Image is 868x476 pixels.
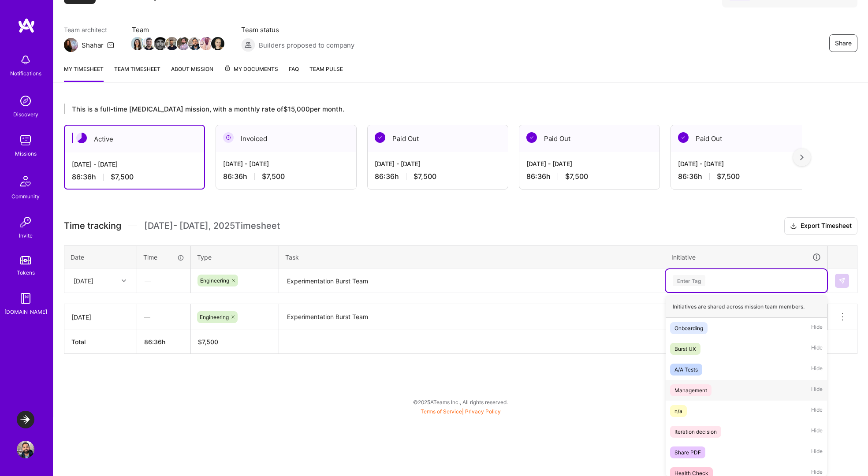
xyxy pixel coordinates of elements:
div: Community [11,192,40,201]
img: Team Member Avatar [165,37,179,50]
div: 86:36 h [72,172,197,182]
img: guide book [17,290,34,307]
div: 86:36 h [526,172,652,181]
div: Paid Out [368,125,508,152]
button: Share [829,34,857,52]
div: Invite [19,231,33,240]
span: [DATE] - [DATE] , 2025 Timesheet [144,220,280,231]
img: right [800,154,804,160]
img: Paid Out [526,132,537,143]
img: bell [17,51,34,69]
img: Team Member Avatar [188,37,201,50]
div: Management [674,386,707,395]
span: Team status [241,25,354,34]
div: — [137,305,190,329]
a: Team Member Avatar [178,36,189,51]
div: Enter Tag [673,274,705,287]
img: Invoiced [223,132,234,143]
a: My timesheet [64,64,104,82]
img: Community [15,171,36,192]
img: Team Member Avatar [142,37,156,50]
div: Shahar [82,41,104,50]
span: Time tracking [64,220,121,231]
img: Team Member Avatar [177,37,190,50]
span: $7,500 [717,172,740,181]
div: Discovery [13,110,38,119]
div: Paid Out [671,125,811,152]
span: Hide [811,343,823,355]
div: 86:36 h [223,172,349,181]
a: Team Member Avatar [143,36,155,51]
span: $7,500 [111,172,134,182]
i: icon Mail [107,41,114,48]
div: n/a [674,406,682,416]
div: Onboarding [674,324,703,333]
span: $7,500 [262,172,285,181]
div: Share PDF [674,448,701,457]
img: Team Member Avatar [131,37,144,50]
a: Team Member Avatar [155,36,166,51]
div: [DATE] - [DATE] [72,160,197,169]
a: Team Member Avatar [132,36,143,51]
a: Team Member Avatar [201,36,212,51]
div: [DATE] - [DATE] [375,159,501,168]
span: Hide [811,426,823,438]
a: LaunchDarkly: Experimentation Delivery Team [15,411,37,428]
img: tokens [20,256,31,264]
span: Hide [811,384,823,396]
img: User Avatar [17,441,34,458]
div: [DATE] [71,312,130,322]
img: Paid Out [375,132,385,143]
span: Engineering [200,277,229,284]
div: Burst UX [674,344,696,353]
img: Invite [17,213,34,231]
span: $7,500 [565,172,588,181]
img: Team Member Avatar [200,37,213,50]
a: Team timesheet [114,64,160,82]
div: [DOMAIN_NAME] [4,307,47,316]
span: My Documents [224,64,278,74]
div: This is a full-time [MEDICAL_DATA] mission, with a monthly rate of $15,000 per month. [64,104,802,114]
div: [DATE] [74,276,93,285]
a: About Mission [171,64,213,82]
span: | [421,408,501,415]
textarea: Experimentation Burst Team [280,269,664,293]
img: Team Architect [64,38,78,52]
img: discovery [17,92,34,110]
th: Date [64,245,137,268]
th: Type [191,245,279,268]
img: Paid Out [678,132,689,143]
div: Tokens [17,268,35,277]
span: Hide [811,364,823,376]
div: Time [143,253,184,262]
a: My Documents [224,64,278,82]
a: Terms of Service [421,408,462,415]
textarea: Experimentation Burst Team [280,305,664,330]
span: Hide [811,446,823,458]
img: teamwork [17,131,34,149]
span: Team [132,25,224,34]
a: Team Member Avatar [166,36,178,51]
div: — [138,269,190,292]
div: Initiatives are shared across mission team members. [666,296,827,318]
div: 86:36 h [678,172,804,181]
div: [DATE] - [DATE] [526,159,652,168]
a: Team Member Avatar [189,36,201,51]
div: Active [65,126,204,152]
a: Team Pulse [309,64,343,82]
div: Iteration decision [674,427,717,436]
th: Total [64,330,137,354]
div: Notifications [10,69,41,78]
th: $7,500 [191,330,279,354]
span: Hide [811,322,823,334]
span: Team Pulse [309,66,343,72]
img: Submit [838,277,846,284]
th: Task [279,245,665,268]
img: Builders proposed to company [241,38,255,52]
a: User Avatar [15,441,37,458]
img: Active [76,133,87,143]
span: $7,500 [414,172,436,181]
span: Builders proposed to company [259,41,354,50]
div: Missions [15,149,37,158]
img: LaunchDarkly: Experimentation Delivery Team [17,411,34,428]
